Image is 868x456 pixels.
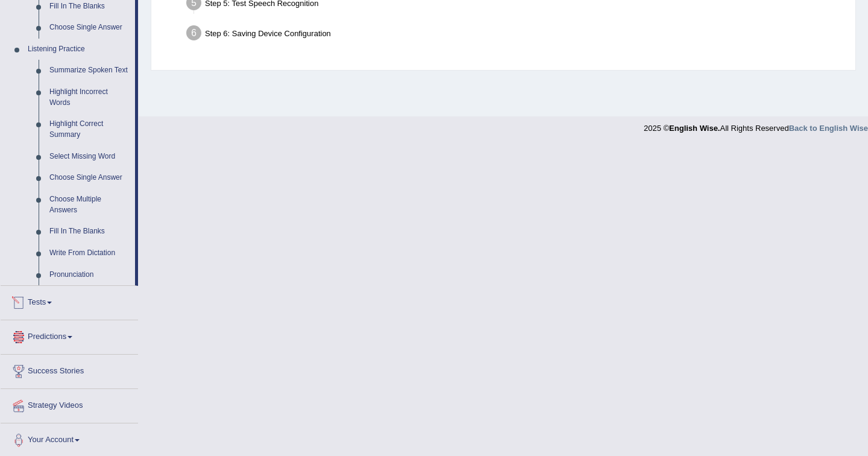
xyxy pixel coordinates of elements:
a: Predictions [1,320,138,350]
a: Choose Single Answer [44,167,135,189]
a: Listening Practice [22,39,135,60]
a: Back to English Wise [789,124,868,133]
a: Highlight Correct Summary [44,113,135,145]
a: Strategy Videos [1,389,138,419]
strong: English Wise. [669,124,720,133]
a: Tests [1,286,138,316]
a: Your Account [1,423,138,454]
a: Write From Dictation [44,242,135,264]
a: Success Stories [1,355,138,385]
a: Choose Multiple Answers [44,189,135,221]
a: Pronunciation [44,264,135,286]
a: Fill In The Blanks [44,221,135,242]
div: 2025 © All Rights Reserved [644,116,868,134]
a: Select Missing Word [44,146,135,168]
div: Step 6: Saving Device Configuration [181,22,850,48]
a: Choose Single Answer [44,17,135,39]
a: Highlight Incorrect Words [44,81,135,113]
a: Summarize Spoken Text [44,60,135,81]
